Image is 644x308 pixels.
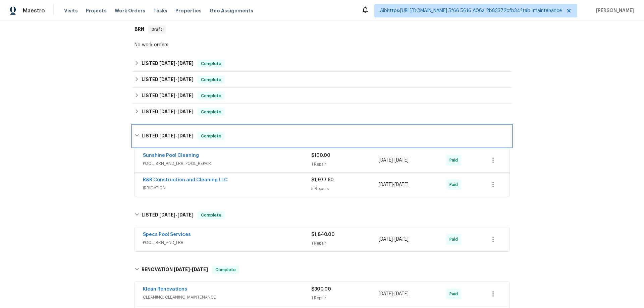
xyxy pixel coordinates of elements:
[213,266,238,273] span: Complete
[192,267,208,272] span: [DATE]
[380,7,562,14] span: Albhttps:[URL][DOMAIN_NAME] 5f66 5616 A08a 2b83372cfb34?tab=maintenance
[379,157,409,164] span: -
[379,237,393,242] span: [DATE]
[198,212,224,219] span: Complete
[210,7,253,14] span: Geo Assignments
[132,56,512,72] div: LISTED [DATE]-[DATE]Complete
[449,181,461,188] span: Paid
[311,185,379,192] div: 5 Repairs
[449,157,461,164] span: Paid
[132,72,512,88] div: LISTED [DATE]-[DATE]Complete
[143,239,311,246] span: POOL, BRN_AND_LRR
[159,77,194,82] span: -
[159,109,194,114] span: -
[159,61,194,66] span: -
[394,182,409,187] span: [DATE]
[149,26,165,33] span: Draft
[135,42,509,48] div: No work orders.
[142,60,194,68] h6: LISTED
[135,25,144,34] h6: BRN
[143,178,228,182] a: R&R Construction and Cleaning LLC
[311,153,330,158] span: $100.00
[311,178,334,182] span: $1,977.50
[142,108,194,116] h6: LISTED
[394,158,409,163] span: [DATE]
[132,204,512,226] div: LISTED [DATE]-[DATE]Complete
[159,212,194,217] span: -
[142,92,194,100] h6: LISTED
[159,133,175,138] span: [DATE]
[311,240,379,247] div: 1 Repair
[143,294,311,301] span: CLEANING, CLEANING_MAINTENANCE
[143,160,311,167] span: POOL, BRN_AND_LRR, POOL_REPAIR
[379,181,409,188] span: -
[198,133,224,139] span: Complete
[177,93,194,98] span: [DATE]
[64,7,78,14] span: Visits
[142,266,208,274] h6: RENOVATION
[311,232,335,237] span: $1,840.00
[142,76,194,84] h6: LISTED
[159,61,175,66] span: [DATE]
[449,236,461,243] span: Paid
[143,232,191,237] a: Specs Pool Services
[177,77,194,82] span: [DATE]
[198,93,224,99] span: Complete
[449,291,461,297] span: Paid
[311,295,379,301] div: 1 Repair
[379,158,393,163] span: [DATE]
[394,237,409,242] span: [DATE]
[159,109,175,114] span: [DATE]
[198,109,224,115] span: Complete
[159,212,175,217] span: [DATE]
[143,185,311,191] span: IRRIGATION
[394,292,409,296] span: [DATE]
[379,236,409,243] span: -
[159,93,175,98] span: [DATE]
[132,259,512,281] div: RENOVATION [DATE]-[DATE]Complete
[159,133,194,138] span: -
[159,93,194,98] span: -
[143,153,199,158] a: Sunshine Pool Cleaning
[159,77,175,82] span: [DATE]
[86,7,107,14] span: Projects
[23,7,45,14] span: Maestro
[177,212,194,217] span: [DATE]
[174,267,190,272] span: [DATE]
[177,109,194,114] span: [DATE]
[174,267,208,272] span: -
[132,88,512,104] div: LISTED [DATE]-[DATE]Complete
[132,104,512,120] div: LISTED [DATE]-[DATE]Complete
[132,19,512,40] div: BRN Draft
[177,61,194,66] span: [DATE]
[115,7,145,14] span: Work Orders
[379,291,409,297] span: -
[177,133,194,138] span: [DATE]
[198,76,224,83] span: Complete
[153,8,167,13] span: Tasks
[175,7,202,14] span: Properties
[132,125,512,147] div: LISTED [DATE]-[DATE]Complete
[143,287,187,292] a: Klean Renovations
[311,287,331,292] span: $300.00
[593,7,634,14] span: [PERSON_NAME]
[198,60,224,67] span: Complete
[311,161,379,168] div: 1 Repair
[142,132,194,140] h6: LISTED
[379,292,393,296] span: [DATE]
[379,182,393,187] span: [DATE]
[142,211,194,219] h6: LISTED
